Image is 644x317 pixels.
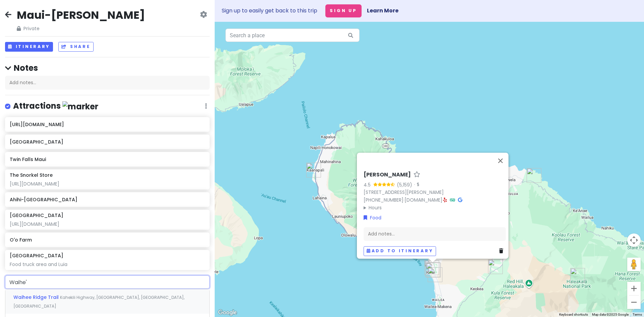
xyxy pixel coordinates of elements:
div: South Maui Fish Company [422,258,442,278]
h6: [GEOGRAPHIC_DATA] [10,212,63,218]
span: Kahekili Highway, [GEOGRAPHIC_DATA], [GEOGRAPHIC_DATA], [GEOGRAPHIC_DATA] [13,295,184,309]
div: Add notes... [5,76,210,90]
div: Monkeypod Kitchen by Merriman - Kaanapali, Maui [304,160,324,180]
span: Map data ©2025 Google [592,313,629,316]
a: Terms (opens in new tab) [633,313,642,316]
input: Search a place [225,29,360,42]
button: Drag Pegman onto the map to open Street View [627,258,641,271]
a: [DOMAIN_NAME] [405,197,442,203]
div: [URL][DOMAIN_NAME] [10,181,205,187]
div: Food truck area and Luia [10,261,205,267]
button: Sign Up [325,4,362,17]
a: Learn More [367,7,398,14]
a: Open this area in Google Maps (opens a new window) [216,308,238,317]
div: Twin Falls Maui [524,165,544,186]
h6: [URL][DOMAIN_NAME] [10,121,205,127]
span: Waihee Ridge Trail [13,294,60,301]
div: Kihei Caffe [423,260,443,280]
div: O'o Farm [485,257,505,277]
div: South Maui Gardens [423,260,443,280]
a: Star place [414,171,420,178]
div: 4.5 [364,181,373,189]
div: [URL][DOMAIN_NAME] [10,221,205,227]
h2: Maui-[PERSON_NAME] [17,8,145,22]
div: (5,159) [397,181,412,189]
div: · [412,182,419,189]
div: The Snorkel Store [425,265,445,285]
i: Google Maps [458,198,462,202]
button: Zoom out [627,296,641,309]
a: [STREET_ADDRESS][PERSON_NAME] [364,189,444,196]
div: · · [364,171,506,211]
div: Haleakalā National Park [568,265,588,285]
img: Google [216,308,238,317]
h6: [PERSON_NAME] [364,171,411,178]
h6: The Snorkel Store [10,172,53,178]
a: Food [364,214,381,222]
a: Delete place [499,248,506,255]
h4: Attractions [13,101,98,112]
h6: [GEOGRAPHIC_DATA] [10,139,205,145]
summary: Hours [364,204,506,211]
div: Add notes... [364,227,506,241]
button: Map camera controls [627,233,641,247]
a: [PHONE_NUMBER] [364,197,404,203]
h6: Twin Falls Maui [10,156,205,162]
input: + Add place or address [5,275,210,289]
i: Tripadvisor [450,198,455,202]
button: Itinerary [5,42,53,52]
h4: Notes [5,63,210,73]
span: Private [17,25,145,32]
button: Zoom in [627,282,641,295]
button: Add to itinerary [364,247,436,256]
img: marker [62,101,98,112]
h6: [GEOGRAPHIC_DATA] [10,253,63,259]
button: Close [492,153,508,169]
button: Keyboard shortcuts [559,312,588,317]
h6: O'o Farm [10,237,205,243]
button: Share [58,42,93,52]
h6: Ahihi-[GEOGRAPHIC_DATA] [10,197,205,203]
